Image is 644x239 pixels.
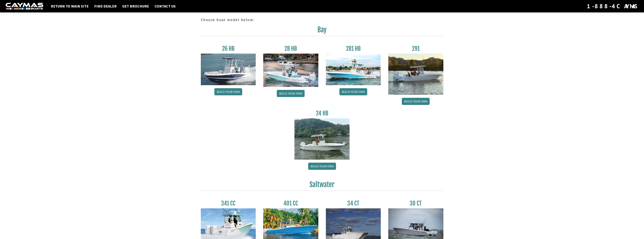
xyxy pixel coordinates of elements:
[402,98,430,105] a: Build your own
[201,45,256,52] h3: 26 HB
[120,4,151,9] a: Get Brochure
[263,54,318,87] img: 28_hb_thumbnail_for_caymas_connect.jpg
[388,54,443,95] img: 291_Thumbnail.jpg
[294,118,350,159] img: 24_HB_thumbnail.jpg
[326,200,381,207] h3: 34 CT
[49,4,90,9] a: Return to main site
[277,90,305,97] a: Build your own
[201,180,443,191] h2: Saltwater
[201,26,443,36] h2: Bay
[153,4,177,9] a: Contact Us
[339,88,367,95] a: Build your own
[294,110,350,117] h3: 24 HB
[92,4,118,9] a: Find Dealer
[587,2,638,10] div: 1-888-4CAYMAS
[388,45,443,52] h3: 291
[388,200,443,207] h3: 30 CT
[201,200,256,207] h3: 341 CC
[201,17,443,23] p: Choose boat model below:
[201,54,256,85] img: 26_new_photo_resized.jpg
[326,54,381,85] img: 28-hb-twin.jpg
[308,163,336,170] a: Build your own
[263,200,318,207] h3: 401 CC
[6,3,43,10] img: white-logo-c9c8dbefe5ff5ceceb0f0178aa75bf4bb51f6bca0971e226c86eb53dfe498488.png
[326,45,381,52] h3: 281 HB
[263,45,318,52] h3: 28 HB
[214,88,242,95] a: Build your own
